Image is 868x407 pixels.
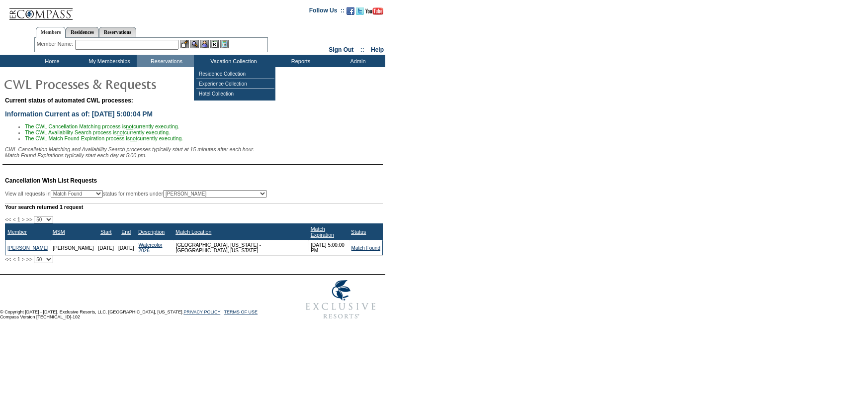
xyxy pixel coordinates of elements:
[117,129,124,135] u: not
[7,245,48,251] a: [PERSON_NAME]
[183,309,220,314] a: PRIVACY POLICY
[17,216,20,222] span: 1
[100,229,112,235] a: Start
[22,216,25,222] span: >
[137,55,194,67] td: Reservations
[194,55,271,67] td: Vacation Collection
[356,10,364,16] a: Follow us on Twitter
[121,229,131,235] a: End
[66,27,99,37] a: Residences
[347,7,354,15] img: Become our fan on Facebook
[309,6,345,18] td: Follow Us ::
[5,110,153,118] span: Information Current as of: [DATE] 5:00:04 PM
[196,69,274,79] td: Residence Collection
[96,240,116,256] td: [DATE]
[138,242,162,253] a: Watercolor 2026
[365,10,383,16] a: Subscribe to our YouTube Channel
[36,27,66,38] a: Members
[196,79,274,89] td: Experience Collection
[51,240,96,256] td: [PERSON_NAME]
[17,256,20,262] span: 1
[116,240,136,256] td: [DATE]
[5,216,11,222] span: <<
[220,40,229,48] img: b_calculator.gif
[26,256,32,262] span: >>
[200,40,209,48] img: Impersonate
[329,46,353,53] a: Sign Out
[138,229,165,235] a: Description
[311,226,334,238] a: Match Expiration
[80,55,137,67] td: My Memberships
[7,229,27,235] a: Member
[356,7,364,15] img: Follow us on Twitter
[309,240,349,256] td: [DATE] 5:00:00 PM
[351,245,380,251] a: Match Found
[180,40,189,48] img: b_edit.gif
[25,135,183,141] span: The CWL Match Found Expiration process is currently executing.
[12,256,15,262] span: <
[5,146,383,158] div: CWL Cancellation Matching and Availability Search processes typically start at 15 minutes after e...
[5,177,97,184] span: Cancellation Wish List Requests
[210,40,219,48] img: Reservations
[99,27,136,37] a: Reservations
[126,123,133,129] u: not
[296,275,385,324] img: Exclusive Resorts
[190,40,199,48] img: View
[53,229,65,235] a: MSM
[5,97,133,104] span: Current status of automated CWL processes:
[130,135,137,141] u: not
[26,216,32,222] span: >>
[328,55,385,67] td: Admin
[25,129,170,135] span: The CWL Availability Search process is currently executing.
[5,190,267,198] div: View all requests in status for members under
[360,46,364,53] span: ::
[271,55,328,67] td: Reports
[5,256,11,262] span: <<
[5,203,383,210] div: Your search returned 1 request
[224,309,258,314] a: TERMS OF USE
[37,40,75,48] div: Member Name:
[22,55,80,67] td: Home
[174,240,309,256] td: [GEOGRAPHIC_DATA], [US_STATE] - [GEOGRAPHIC_DATA], [US_STATE]
[347,10,354,16] a: Become our fan on Facebook
[25,123,179,129] span: The CWL Cancellation Matching process is currently executing.
[365,7,383,15] img: Subscribe to our YouTube Channel
[12,216,15,222] span: <
[371,46,384,53] a: Help
[351,229,366,235] a: Status
[196,89,274,99] td: Hotel Collection
[175,229,211,235] a: Match Location
[22,256,25,262] span: >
